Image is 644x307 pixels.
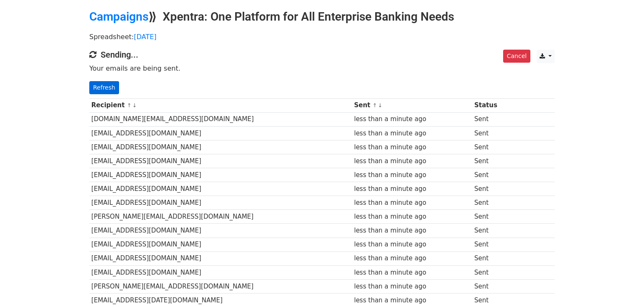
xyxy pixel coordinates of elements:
h2: ⟫ Xpentra: One Platform for All Enterprise Banking Needs [89,10,555,24]
td: [EMAIL_ADDRESS][DOMAIN_NAME] [89,154,352,168]
td: Sent [472,238,515,251]
div: less than a minute ago [354,212,470,222]
th: Recipient [89,98,352,112]
td: [EMAIL_ADDRESS][DOMAIN_NAME] [89,140,352,154]
th: Status [472,98,515,112]
td: Sent [472,168,515,182]
td: Sent [472,279,515,293]
div: less than a minute ago [354,226,470,236]
iframe: Chat Widget [602,267,644,307]
td: [EMAIL_ADDRESS][DOMAIN_NAME] [89,168,352,182]
div: less than a minute ago [354,184,470,194]
td: Sent [472,265,515,279]
a: Cancel [503,50,530,63]
td: Sent [472,196,515,210]
p: Spreadsheet: [89,32,555,41]
td: Sent [472,224,515,238]
h4: Sending... [89,50,555,60]
div: less than a minute ago [354,143,470,152]
td: [EMAIL_ADDRESS][DOMAIN_NAME] [89,251,352,265]
td: Sent [472,293,515,307]
td: Sent [472,251,515,265]
div: less than a minute ago [354,268,470,278]
div: less than a minute ago [354,296,470,305]
div: less than a minute ago [354,114,470,124]
td: [EMAIL_ADDRESS][DOMAIN_NAME] [89,238,352,251]
th: Sent [352,98,473,112]
td: Sent [472,182,515,196]
td: [EMAIL_ADDRESS][DOMAIN_NAME] [89,224,352,238]
td: Sent [472,154,515,168]
td: Sent [472,140,515,154]
a: ↑ [127,102,132,109]
td: [DOMAIN_NAME][EMAIL_ADDRESS][DOMAIN_NAME] [89,112,352,126]
td: [PERSON_NAME][EMAIL_ADDRESS][DOMAIN_NAME] [89,210,352,224]
div: less than a minute ago [354,170,470,180]
div: less than a minute ago [354,282,470,291]
a: ↑ [373,102,377,109]
div: less than a minute ago [354,198,470,208]
td: [EMAIL_ADDRESS][DOMAIN_NAME] [89,196,352,210]
div: less than a minute ago [354,240,470,249]
td: [EMAIL_ADDRESS][DOMAIN_NAME] [89,265,352,279]
td: [EMAIL_ADDRESS][DATE][DOMAIN_NAME] [89,293,352,307]
a: [DATE] [134,33,156,41]
div: less than a minute ago [354,129,470,138]
a: ↓ [378,102,382,109]
td: Sent [472,210,515,224]
td: Sent [472,126,515,140]
div: less than a minute ago [354,156,470,166]
a: Campaigns [89,10,148,24]
a: ↓ [132,102,137,109]
td: [EMAIL_ADDRESS][DOMAIN_NAME] [89,126,352,140]
td: [EMAIL_ADDRESS][DOMAIN_NAME] [89,182,352,196]
p: Your emails are being sent. [89,64,555,73]
td: [PERSON_NAME][EMAIL_ADDRESS][DOMAIN_NAME] [89,279,352,293]
a: Refresh [89,81,119,94]
td: Sent [472,112,515,126]
div: less than a minute ago [354,254,470,263]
